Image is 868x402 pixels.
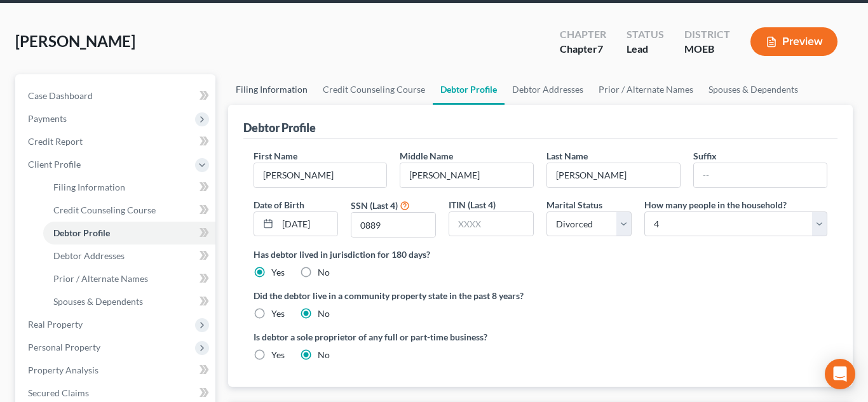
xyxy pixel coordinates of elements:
div: Chapter [560,42,606,57]
span: Payments [28,113,67,124]
a: Spouses & Dependents [43,290,215,313]
label: Date of Birth [254,198,304,211]
span: Property Analysis [28,365,98,375]
span: Client Profile [28,159,81,170]
div: Debtor Profile [243,120,316,135]
span: Spouses & Dependents [53,296,143,307]
label: Yes [271,307,285,320]
label: Yes [271,349,285,361]
span: Real Property [28,319,83,330]
a: Credit Counseling Course [315,74,433,105]
input: XXXX [449,212,533,236]
span: Personal Property [28,342,100,352]
label: No [318,266,330,279]
a: Filing Information [228,74,315,105]
div: MOEB [684,42,730,57]
div: Chapter [560,27,606,42]
a: Debtor Profile [43,222,215,245]
span: 7 [597,43,603,55]
label: Is debtor a sole proprietor of any full or part-time business? [254,330,534,344]
input: M.I [400,163,533,187]
label: Suffix [693,149,717,163]
a: Case Dashboard [18,84,215,107]
span: Credit Report [28,136,83,147]
a: Credit Counseling Course [43,199,215,222]
label: First Name [254,149,297,163]
a: Debtor Addresses [43,245,215,267]
label: Has debtor lived in jurisdiction for 180 days? [254,248,828,261]
button: Preview [750,27,837,56]
span: Secured Claims [28,387,89,398]
label: SSN (Last 4) [351,199,398,212]
a: Prior / Alternate Names [591,74,701,105]
label: Last Name [546,149,588,163]
span: Debtor Profile [53,227,110,238]
label: How many people in the household? [644,198,787,211]
a: Filing Information [43,176,215,199]
label: Did the debtor live in a community property state in the past 8 years? [254,289,828,302]
span: Prior / Alternate Names [53,273,148,284]
div: Status [627,27,664,42]
input: -- [694,163,827,187]
a: Prior / Alternate Names [43,267,215,290]
label: Yes [271,266,285,279]
div: Lead [627,42,664,57]
label: No [318,349,330,361]
a: Spouses & Dependents [701,74,806,105]
span: [PERSON_NAME] [15,32,135,50]
input: XXXX [351,213,435,237]
label: Marital Status [546,198,602,211]
span: Credit Counseling Course [53,204,156,215]
span: Debtor Addresses [53,250,125,261]
a: Credit Report [18,130,215,153]
span: Filing Information [53,182,125,192]
input: MM/DD/YYYY [278,212,338,236]
div: District [684,27,730,42]
input: -- [547,163,680,187]
label: Middle Name [400,149,453,163]
a: Debtor Addresses [505,74,591,105]
label: ITIN (Last 4) [449,198,496,211]
span: Case Dashboard [28,90,93,101]
input: -- [254,163,387,187]
div: Open Intercom Messenger [825,359,855,389]
label: No [318,307,330,320]
a: Property Analysis [18,359,215,382]
a: Debtor Profile [433,74,505,105]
